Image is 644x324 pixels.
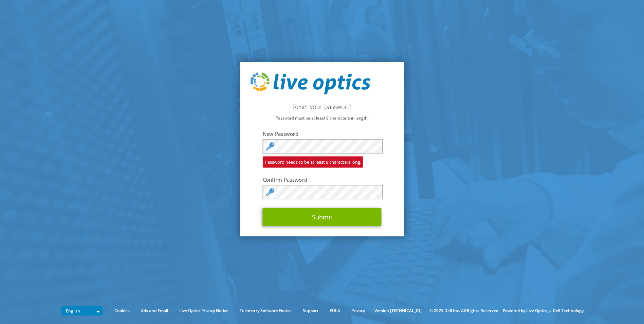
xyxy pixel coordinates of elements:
li: Version [TECHNICAL_ID] [371,307,425,314]
p: Password must be at least 9 characters in length. [250,114,394,122]
a: Cookies [109,307,135,314]
a: Telemetry Software Notice [235,307,297,314]
label: Confirm Password [263,176,382,183]
h2: Reset your password [250,103,394,110]
img: live_optics_svg.svg [250,72,370,95]
a: Ads and Email [136,307,173,314]
label: New Password [263,130,382,137]
a: EULA [325,307,345,314]
button: Submit [263,208,382,226]
span: Password needs to be at least 9 characters long. [263,156,363,168]
li: © 2025 Dell Inc. All Rights Reserved [426,307,502,314]
a: Live Optics Privacy Notice [174,307,234,314]
a: Support [298,307,324,314]
li: Powered by Live Optics, a Dell Technology [503,307,584,314]
a: Privacy [346,307,370,314]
